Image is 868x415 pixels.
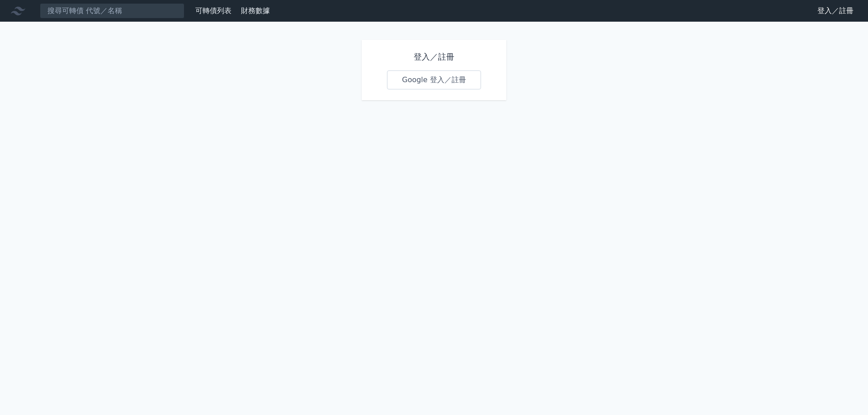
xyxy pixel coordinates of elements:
[195,6,231,15] a: 可轉債列表
[387,70,481,89] a: Google 登入／註冊
[387,51,481,63] h1: 登入／註冊
[810,4,861,18] a: 登入／註冊
[40,3,184,19] input: 搜尋可轉債 代號／名稱
[241,6,270,15] a: 財務數據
